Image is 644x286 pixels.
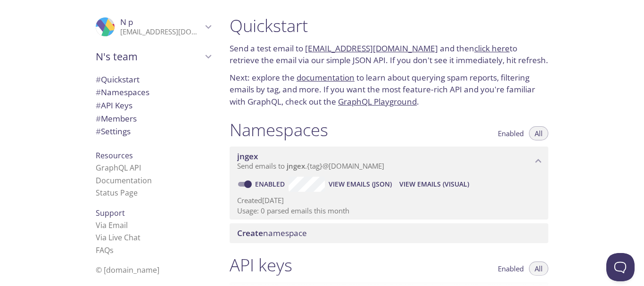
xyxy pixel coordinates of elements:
span: API Keys [96,100,132,111]
p: [EMAIL_ADDRESS][DOMAIN_NAME] [120,27,202,37]
button: View Emails (JSON) [325,177,396,192]
a: GraphQL API [96,163,141,173]
p: Created [DATE] [237,196,541,205]
span: Send emails to . {tag} @[DOMAIN_NAME] [237,161,384,171]
a: click here [474,43,510,54]
span: Resources [96,150,133,161]
span: s [110,245,114,255]
a: Via Live Chat [96,232,140,243]
button: View Emails (Visual) [396,177,473,192]
span: # [96,87,101,98]
div: N's team [88,44,218,69]
span: # [96,113,101,124]
span: # [96,126,101,137]
span: Members [96,113,137,124]
div: jngex namespace [230,147,548,176]
iframe: Help Scout Beacon - Open [606,253,635,281]
a: documentation [297,72,355,83]
div: Quickstart [88,73,218,86]
span: Support [96,208,125,218]
a: Via Email [96,220,128,230]
div: API Keys [88,99,218,112]
h1: API keys [230,254,292,276]
a: GraphQL Playground [338,96,417,107]
a: [EMAIL_ADDRESS][DOMAIN_NAME] [305,43,438,54]
h1: Quickstart [230,15,548,36]
button: Enabled [492,126,529,140]
a: Documentation [96,175,152,186]
a: Enabled [254,180,289,188]
p: Usage: 0 parsed emails this month [237,206,541,216]
span: Quickstart [96,74,140,85]
div: Members [88,112,218,125]
div: Create namespace [230,223,548,243]
button: All [529,261,548,276]
button: All [529,126,548,140]
span: jngex [287,161,305,171]
span: N's team [96,50,202,63]
div: Team Settings [88,125,218,138]
div: Namespaces [88,86,218,99]
span: Namespaces [96,87,149,98]
span: © [DOMAIN_NAME] [96,265,159,275]
span: # [96,100,101,111]
span: # [96,74,101,85]
a: Status Page [96,188,138,198]
div: N p [88,11,218,42]
p: Send a test email to and then to retrieve the email via our simple JSON API. If you don't see it ... [230,42,548,66]
span: View Emails (Visual) [399,179,469,190]
span: Create [237,228,263,238]
button: Enabled [492,261,529,276]
h1: Namespaces [230,119,328,140]
span: View Emails (JSON) [329,179,392,190]
span: N p [120,16,133,27]
span: namespace [237,228,307,238]
p: Next: explore the to learn about querying spam reports, filtering emails by tag, and more. If you... [230,72,548,108]
span: Settings [96,126,131,137]
span: jngex [237,151,258,162]
a: FAQ [96,245,114,255]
